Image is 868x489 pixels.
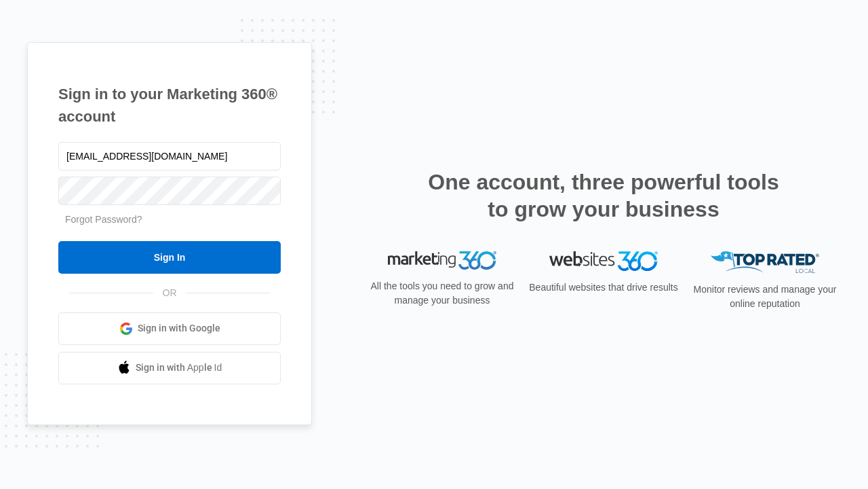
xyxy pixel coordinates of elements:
[366,279,518,308] p: All the tools you need to grow and manage your business
[138,321,220,336] span: Sign in with Google
[153,286,186,300] span: OR
[528,280,679,295] p: Beautiful websites that drive results
[388,251,496,270] img: Marketing 360
[711,251,819,274] img: Top Rated Local
[58,142,281,170] input: Email
[58,312,281,345] a: Sign in with Google
[136,361,222,375] span: Sign in with Apple Id
[689,283,841,311] p: Monitor reviews and manage your online reputation
[65,214,142,225] a: Forgot Password?
[424,168,783,223] h2: One account, three powerful tools to grow your business
[549,251,658,271] img: Websites 360
[58,352,281,384] a: Sign in with Apple Id
[58,241,281,274] input: Sign In
[58,83,281,128] h1: Sign in to your Marketing 360® account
